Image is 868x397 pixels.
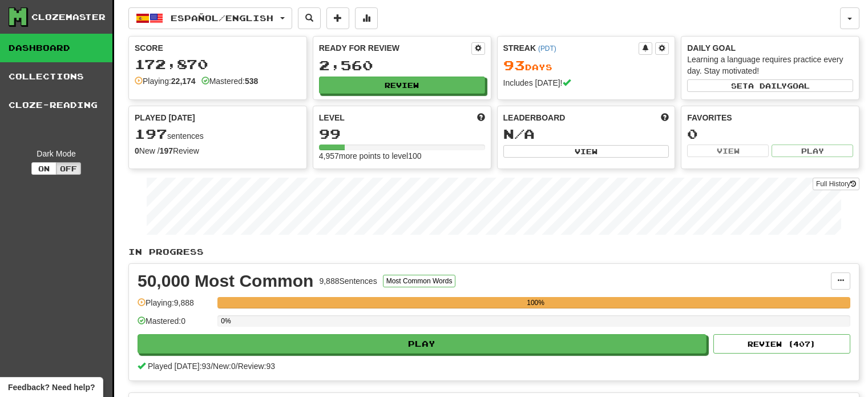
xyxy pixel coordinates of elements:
[383,275,456,287] button: Most Common Words
[245,77,258,86] strong: 538
[221,297,850,308] div: 100%
[503,58,669,73] div: Day s
[201,75,259,87] div: Mastered:
[503,126,535,142] span: N/A
[135,75,196,87] div: Playing:
[687,145,769,157] button: View
[813,178,859,190] a: Full History
[135,42,301,54] div: Score
[661,112,669,123] span: This week in points, UTC
[319,150,485,162] div: 4,957 more points to level 100
[319,58,485,73] div: 2,560
[687,42,853,54] div: Daily Goal
[687,54,853,77] div: Learning a language requires practice every day. Stay motivated!
[31,162,56,175] button: On
[298,7,321,29] button: Search sentences
[135,126,167,142] span: 197
[319,127,485,141] div: 99
[503,112,566,123] span: Leaderboard
[171,13,273,23] span: Español / English
[211,362,213,371] span: /
[319,77,485,94] button: Review
[138,315,212,334] div: Mastered: 0
[503,145,669,158] button: View
[477,112,485,123] span: Score more points to level up
[148,362,211,371] span: Played [DATE]: 93
[135,127,301,142] div: sentences
[319,42,471,54] div: Ready for Review
[135,57,301,71] div: 172,870
[171,77,196,86] strong: 22,174
[135,145,301,157] div: New / Review
[128,7,292,29] button: Español/English
[326,7,349,29] button: Add sentence to collection
[135,112,195,123] span: Played [DATE]
[713,334,850,354] button: Review (407)
[687,79,853,92] button: Seta dailygoal
[160,146,173,155] strong: 197
[687,112,853,123] div: Favorites
[355,7,378,29] button: More stats
[135,146,139,155] strong: 0
[138,334,706,354] button: Play
[538,45,556,53] a: (PDT)
[31,11,106,23] div: Clozemaster
[138,272,313,290] div: 50,000 Most Common
[503,42,639,54] div: Streak
[319,275,377,287] div: 9,888 Sentences
[687,127,853,141] div: 0
[236,362,238,371] span: /
[503,57,525,73] span: 93
[128,246,859,258] p: In Progress
[748,82,787,90] span: a daily
[503,77,669,89] div: Includes [DATE]!
[8,382,95,393] span: Open feedback widget
[138,297,212,316] div: Playing: 9,888
[9,148,104,159] div: Dark Mode
[238,362,275,371] span: Review: 93
[213,362,236,371] span: New: 0
[56,162,81,175] button: Off
[319,112,345,123] span: Level
[772,145,853,157] button: Play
